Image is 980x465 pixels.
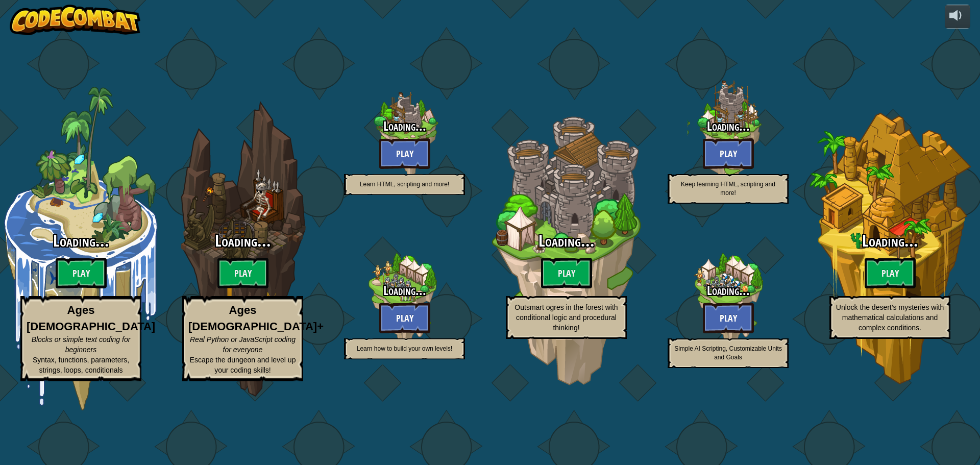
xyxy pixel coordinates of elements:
[357,345,452,352] span: Learn how to build your own levels!
[10,5,140,35] img: CodeCombat - Learn how to code by playing a game
[162,87,324,410] div: Complete previous world to unlock
[53,230,109,252] span: Loading...
[324,219,485,381] div: Complete previous world to unlock
[865,258,916,288] btn: Play
[541,258,592,288] btn: Play
[703,138,754,169] btn: Play
[945,5,970,29] button: Adjust volume
[707,117,750,135] span: Loading...
[360,181,449,188] span: Learn HTML, scripting and more!
[485,87,647,410] div: Complete previous world to unlock
[379,303,430,333] btn: Play
[27,304,155,332] strong: Ages [DEMOGRAPHIC_DATA]
[674,345,782,361] span: Simple AI Scripting, Customizable Units and Goals
[836,303,944,332] span: Unlock the desert’s mysteries with mathematical calculations and complex conditions.
[809,87,971,410] div: Complete previous world to unlock
[647,55,809,216] div: Complete previous world to unlock
[703,303,754,333] btn: Play
[707,282,750,299] span: Loading...
[56,258,107,288] btn: Play
[681,181,775,197] span: Keep learning HTML, scripting and more!
[188,304,324,332] strong: Ages [DEMOGRAPHIC_DATA]+
[383,117,426,135] span: Loading...
[190,335,296,354] span: Real Python or JavaScript coding for everyone
[862,230,918,252] span: Loading...
[514,303,618,332] span: Outsmart ogres in the forest with conditional logic and procedural thinking!
[538,230,595,252] span: Loading...
[215,230,271,252] span: Loading...
[217,258,268,288] btn: Play
[33,356,129,374] span: Syntax, functions, parameters, strings, loops, conditionals
[190,356,296,374] span: Escape the dungeon and level up your coding skills!
[379,138,430,169] btn: Play
[324,55,485,216] div: Complete previous world to unlock
[32,335,131,354] span: Blocks or simple text coding for beginners
[383,282,426,299] span: Loading...
[647,219,809,381] div: Complete previous world to unlock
